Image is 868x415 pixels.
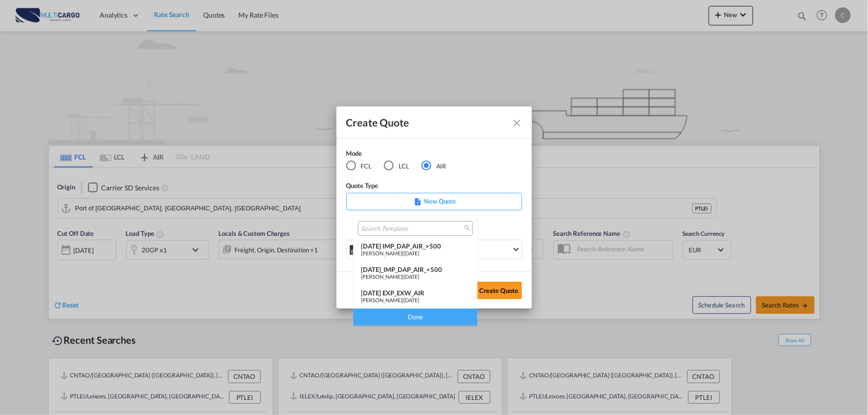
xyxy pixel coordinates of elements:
[361,273,402,280] span: [PERSON_NAME]
[361,225,462,233] input: Search Template
[403,250,419,256] span: [DATE]
[361,297,470,303] div: |
[353,309,478,326] div: Done
[403,273,419,280] span: [DATE]
[403,297,419,303] span: [DATE]
[361,297,402,303] span: [PERSON_NAME]
[361,289,470,297] div: [DATE] EXP_EXW_AIR
[361,250,470,256] div: |
[361,250,402,256] span: [PERSON_NAME]
[464,224,471,231] md-icon: icon-magnify
[361,273,470,280] div: |
[361,242,470,250] div: [DATE] IMP_DAP_AIR_>500
[361,266,470,273] div: [DATE]_IMP_DAP_AIR_<500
